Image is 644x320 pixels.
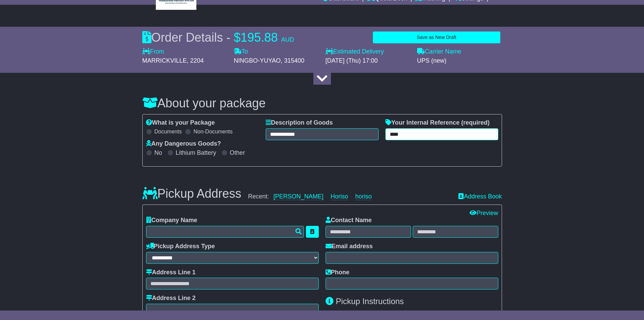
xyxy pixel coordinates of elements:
[326,217,372,224] label: Contact Name
[326,243,373,250] label: Email address
[281,36,294,43] span: AUD
[142,57,187,64] span: MARRICKVILLE
[193,128,233,135] label: Non-Documents
[266,119,333,127] label: Description of Goods
[176,149,216,157] label: Lithium Battery
[146,243,215,250] label: Pickup Address Type
[326,57,410,65] div: [DATE] (Thu) 17:00
[187,57,204,64] span: , 2204
[355,193,372,200] a: horiso
[234,57,281,64] span: NINGBO-YUYAO
[146,119,215,127] label: What is your Package
[281,57,304,64] span: , 315400
[230,149,245,157] label: Other
[336,297,404,306] span: Pickup Instructions
[146,269,196,276] label: Address Line 1
[470,210,498,216] a: Preview
[273,193,324,200] a: [PERSON_NAME]
[373,31,500,43] button: Save as New Draft
[142,48,164,56] label: From
[458,193,502,200] a: Address Book
[326,269,350,276] label: Phone
[234,48,248,56] label: To
[142,97,502,110] h3: About your package
[146,140,221,148] label: Any Dangerous Goods?
[326,48,410,56] label: Estimated Delivery
[154,149,162,157] label: No
[417,57,502,65] div: UPS (new)
[417,48,461,56] label: Carrier Name
[234,30,241,44] span: $
[241,30,278,44] span: 195.88
[331,193,348,200] a: Horiso
[385,119,490,127] label: Your Internal Reference (required)
[146,217,197,224] label: Company Name
[142,30,294,45] div: Order Details -
[248,193,452,200] div: Recent:
[142,187,241,200] h3: Pickup Address
[154,128,182,135] label: Documents
[146,295,196,302] label: Address Line 2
